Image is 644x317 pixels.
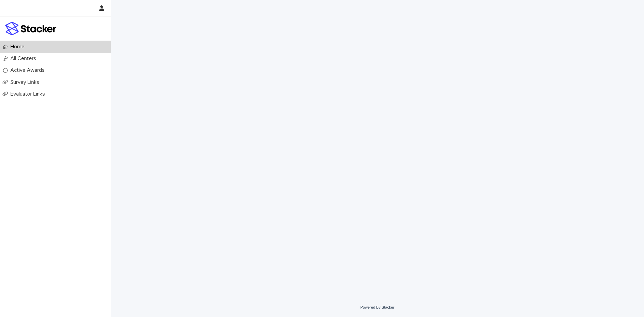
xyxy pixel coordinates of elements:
[8,67,50,73] p: Active Awards
[8,91,50,97] p: Evaluator Links
[8,55,42,62] p: All Centers
[8,79,45,86] p: Survey Links
[5,22,56,35] img: stacker-logo-colour.png
[8,44,30,50] p: Home
[360,305,394,309] a: Powered By Stacker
